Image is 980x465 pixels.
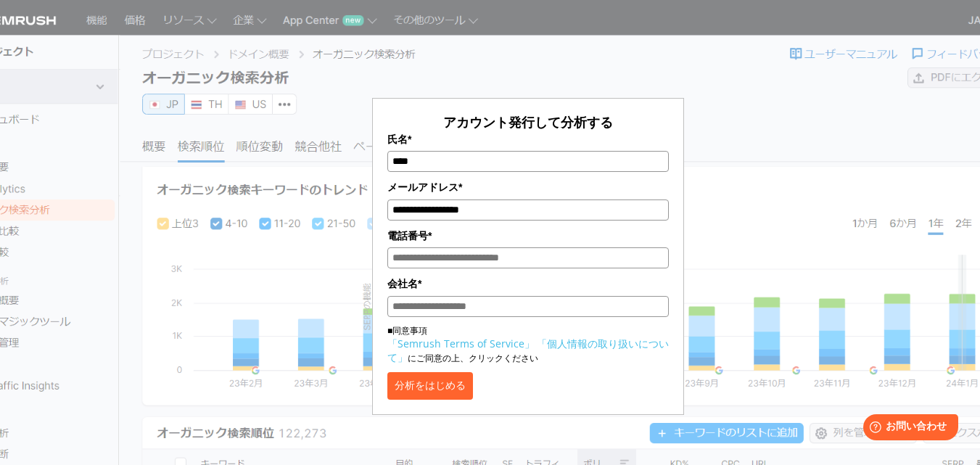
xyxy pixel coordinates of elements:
[387,337,669,364] a: 「個人情報の取り扱いについて」
[387,324,669,365] p: ■同意事項 にご同意の上、クリックください
[387,337,535,350] a: 「Semrush Terms of Service」
[387,179,669,195] label: メールアドレス*
[851,408,964,449] iframe: Help widget launcher
[387,372,473,400] button: 分析をはじめる
[443,113,613,131] span: アカウント発行して分析する
[387,228,669,244] label: 電話番号*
